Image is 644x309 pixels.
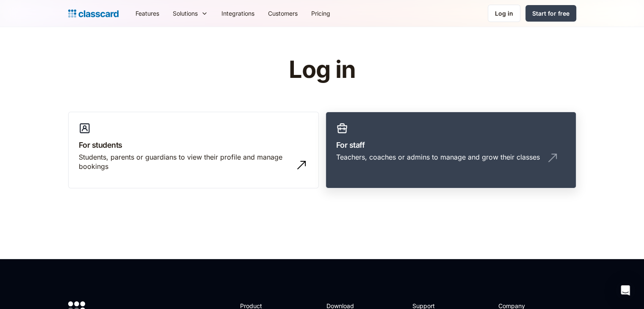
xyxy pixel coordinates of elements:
[261,4,304,23] a: Customers
[68,112,319,189] a: For studentsStudents, parents or guardians to view their profile and manage bookings
[336,152,540,162] div: Teachers, coaches or admins to manage and grow their classes
[336,139,566,151] h3: For staff
[68,8,119,19] a: Logo
[488,5,520,22] a: Log in
[525,5,576,22] a: Start for free
[615,280,636,301] div: Open Intercom Messenger
[495,9,513,18] div: Log in
[166,4,215,23] div: Solutions
[79,152,291,171] div: Students, parents or guardians to view their profile and manage bookings
[188,57,456,83] h1: Log in
[532,9,569,18] div: Start for free
[79,139,308,151] h3: For students
[129,4,166,23] a: Features
[215,4,261,23] a: Integrations
[304,4,337,23] a: Pricing
[173,9,198,18] div: Solutions
[326,112,576,189] a: For staffTeachers, coaches or admins to manage and grow their classes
